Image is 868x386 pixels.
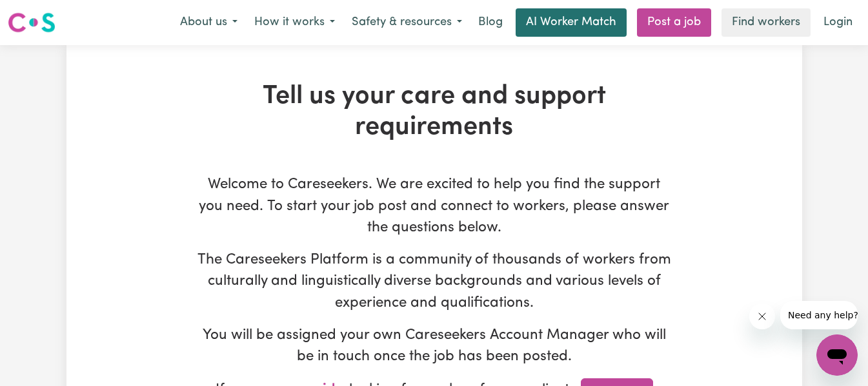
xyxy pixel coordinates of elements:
a: Careseekers logo [8,8,56,37]
button: About us [172,9,246,36]
h1: Tell us your care and support requirements [197,81,672,143]
a: Post a job [637,8,711,37]
p: Welcome to Careseekers. We are excited to help you find the support you need. To start your job p... [197,174,672,239]
a: Find workers [722,8,811,37]
a: Login [816,8,860,37]
iframe: Message from company [780,301,858,329]
button: Safety & resources [343,9,470,36]
p: The Careseekers Platform is a community of thousands of workers from culturally and linguisticall... [197,249,672,314]
a: Blog [470,8,510,37]
a: AI Worker Match [516,8,627,37]
iframe: Button to launch messaging window [816,334,858,376]
button: How it works [246,9,343,36]
img: Careseekers logo [8,11,56,34]
p: You will be assigned your own Careseekers Account Manager who will be in touch once the job has b... [197,325,672,368]
iframe: Close message [749,304,775,329]
span: Need any help? [8,9,78,19]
